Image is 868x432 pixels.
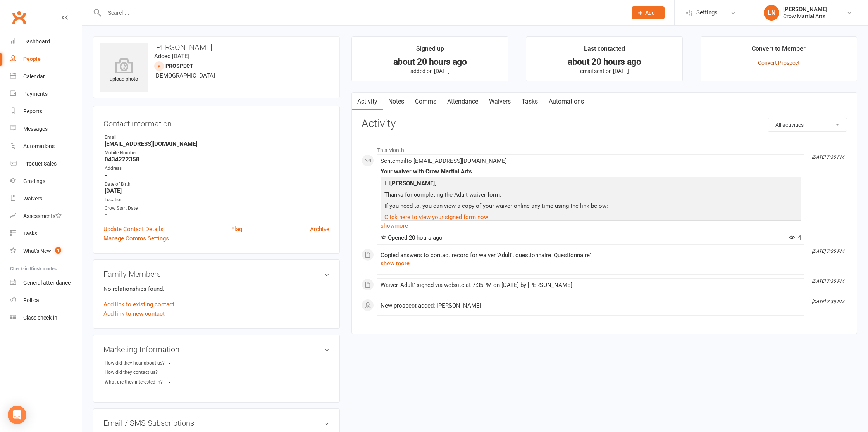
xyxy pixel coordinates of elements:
[9,8,29,27] a: Clubworx
[105,140,329,147] strong: [EMAIL_ADDRESS][DOMAIN_NAME]
[105,156,329,163] strong: 0434222358
[105,369,169,376] div: How did they contact us?
[645,10,655,16] span: Add
[382,201,799,213] p: If you need to, you can view a copy of your waiver online any time using the link below:
[169,370,213,376] strong: -
[23,178,45,184] div: Gradings
[381,282,801,289] div: Waiver 'Adult' signed via website at 7:35PM on [DATE] by [PERSON_NAME].
[632,6,665,19] button: Add
[812,154,844,160] i: [DATE] 7:35 PM
[381,259,410,268] button: show more
[362,118,847,130] h3: Activity
[543,93,589,111] a: Automations
[758,60,800,66] a: Convert Prospect
[105,187,329,194] strong: [DATE]
[23,73,45,79] div: Calendar
[103,116,329,128] h3: Contact information
[382,190,799,201] p: Thanks for completing the Adult waiver form.
[105,359,169,367] div: How did they hear about us?
[105,181,329,188] div: Date of Birth
[100,58,148,83] div: upload photo
[105,149,329,157] div: Mobile Number
[105,134,329,141] div: Email
[154,72,215,79] span: [DEMOGRAPHIC_DATA]
[103,345,329,354] h3: Marketing Information
[23,314,57,321] div: Class check-in
[362,142,847,154] li: This Month
[105,165,329,172] div: Address
[103,309,165,318] a: Add link to new contact
[752,44,806,58] div: Convert to Member
[381,234,443,241] span: Opened 20 hours ago
[105,205,329,212] div: Crow Start Date
[231,225,242,234] a: Flag
[10,33,82,50] a: Dashboard
[10,155,82,173] a: Product Sales
[10,85,82,103] a: Payments
[23,143,55,149] div: Automations
[383,93,410,111] a: Notes
[812,278,844,284] i: [DATE] 7:35 PM
[10,309,82,327] a: Class kiosk mode
[103,419,329,427] h3: Email / SMS Subscriptions
[55,247,61,254] span: 1
[103,225,164,234] a: Update Contact Details
[105,378,169,386] div: What are they interested in?
[103,300,174,309] a: Add link to existing contact
[10,138,82,155] a: Automations
[416,44,444,58] div: Signed up
[764,5,779,21] div: LN
[10,50,82,68] a: People
[103,234,169,243] a: Manage Comms Settings
[23,248,51,254] div: What's New
[381,157,507,164] span: Sent email to [EMAIL_ADDRESS][DOMAIN_NAME]
[352,93,383,111] a: Activity
[533,58,675,66] div: about 20 hours ago
[442,93,484,111] a: Attendance
[23,38,50,45] div: Dashboard
[23,161,57,167] div: Product Sales
[23,56,41,62] div: People
[10,292,82,309] a: Roll call
[783,6,827,13] div: [PERSON_NAME]
[696,4,718,21] span: Settings
[390,180,435,187] strong: [PERSON_NAME]
[165,63,193,69] snap: prospect
[154,53,189,60] time: Added [DATE]
[23,195,42,202] div: Waivers
[10,173,82,190] a: Gradings
[169,360,213,366] strong: -
[384,214,488,221] a: Click here to view your signed form now
[100,43,333,52] h3: [PERSON_NAME]
[783,13,827,20] div: Crow Martial Arts
[359,58,501,66] div: about 20 hours ago
[105,196,329,204] div: Location
[789,234,801,241] span: 4
[584,44,625,58] div: Last contacted
[10,190,82,207] a: Waivers
[10,242,82,260] a: What's New1
[23,280,71,286] div: General attendance
[10,225,82,242] a: Tasks
[812,299,844,304] i: [DATE] 7:35 PM
[102,7,622,18] input: Search...
[10,68,82,85] a: Calendar
[23,297,41,303] div: Roll call
[105,172,329,179] strong: -
[484,93,516,111] a: Waivers
[103,284,329,294] p: No relationships found.
[381,220,801,231] a: show more
[8,406,26,424] div: Open Intercom Messenger
[103,270,329,278] h3: Family Members
[23,108,42,114] div: Reports
[10,103,82,120] a: Reports
[359,68,501,74] p: added on [DATE]
[382,179,799,190] p: Hi ,
[381,168,801,175] div: Your waiver with Crow Martial Arts
[10,120,82,138] a: Messages
[310,225,329,234] a: Archive
[105,211,329,218] strong: -
[23,213,62,219] div: Assessments
[10,207,82,225] a: Assessments
[812,249,844,254] i: [DATE] 7:35 PM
